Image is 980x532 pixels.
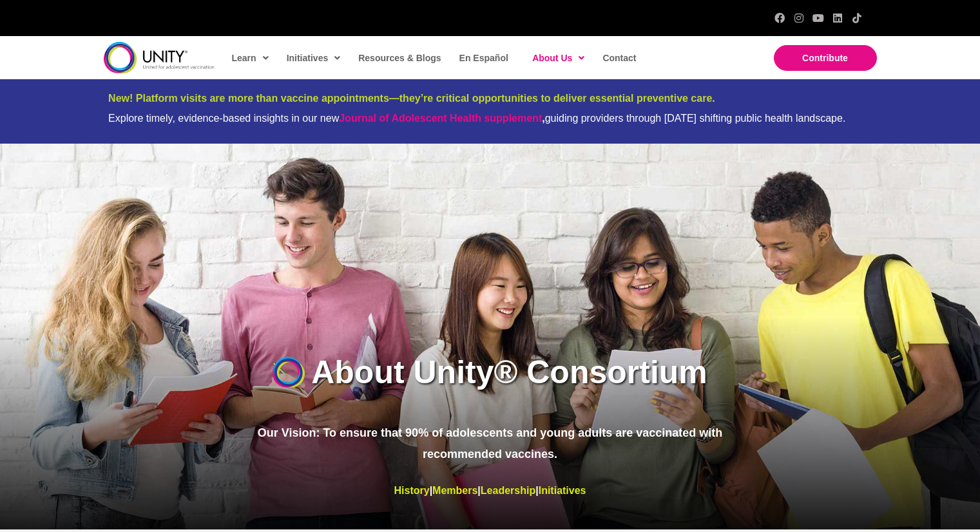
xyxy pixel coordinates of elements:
[852,13,862,23] a: TikTok
[287,48,341,68] span: Initiatives
[232,48,269,68] span: Learn
[539,485,586,496] a: Initiatives
[104,42,215,73] img: unity-logo-dark
[459,53,508,63] span: En Español
[394,485,430,496] a: History
[794,13,804,23] a: Instagram
[339,113,544,124] strong: ,
[108,93,715,104] span: New! Platform visits are more than vaccine appointments—they’re critical opportunities to deliver...
[247,423,733,466] p: Our Vision: To ensure that 90% of adolescents and young adults are vaccinated with recommended va...
[453,43,514,73] a: En Español
[108,112,872,124] div: Explore timely, evidence-based insights in our new guiding providers through [DATE] shifting publ...
[358,53,441,63] span: Resources & Blogs
[481,485,535,496] a: Leadership
[602,53,636,63] span: Contact
[339,113,542,124] a: Journal of Adolescent Health supplement
[802,53,848,63] span: Contribute
[273,357,305,388] img: UnityIcon-new
[432,485,477,496] a: Members
[311,350,707,395] h1: About Unity® Consortium
[526,43,590,73] a: About Us
[813,13,823,23] a: YouTube
[596,43,641,73] a: Contact
[247,481,733,500] p: | | |
[532,48,584,68] span: About Us
[774,13,785,23] a: Facebook
[774,45,877,71] a: Contribute
[352,43,446,73] a: Resources & Blogs
[832,13,843,23] a: LinkedIn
